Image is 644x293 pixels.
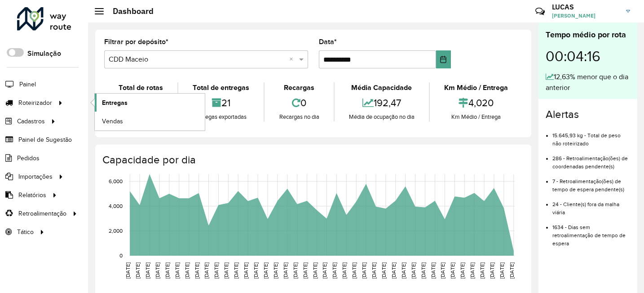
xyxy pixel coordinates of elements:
text: [DATE] [164,262,170,279]
li: 7 - Retroalimentação(ões) de tempo de espera pendente(s) [552,171,630,194]
button: Choose Date [436,50,451,68]
text: [DATE] [341,262,347,279]
span: Importações [18,172,53,181]
text: [DATE] [135,262,141,279]
text: [DATE] [253,262,259,279]
text: [DATE] [184,262,190,279]
h4: Alertas [546,108,630,121]
text: [DATE] [479,262,485,279]
text: [DATE] [410,262,416,279]
label: Filtrar por depósito [104,36,168,47]
text: [DATE] [174,262,180,279]
span: Clear all [289,54,297,65]
text: [DATE] [499,262,505,279]
text: [DATE] [322,262,327,279]
span: Pedidos [17,153,40,163]
span: Tático [17,227,34,237]
div: Entregas exportadas [181,113,261,122]
text: [DATE] [292,262,298,279]
text: [DATE] [331,262,337,279]
div: 21 [181,93,261,113]
text: [DATE] [430,262,436,279]
div: Média de ocupação no dia [337,113,427,122]
label: Simulação [27,48,61,59]
div: Km Médio / Entrega [432,113,520,122]
h2: Dashboard [104,6,154,16]
span: Cadastros [17,117,45,126]
span: Relatórios [18,190,46,200]
label: Data [319,36,337,47]
text: [DATE] [263,262,269,279]
text: [DATE] [401,262,406,279]
text: [DATE] [351,262,357,279]
span: Painel de Sugestão [18,135,72,144]
text: [DATE] [145,262,150,279]
span: Vendas [102,117,123,126]
div: Total de entregas [181,82,261,93]
text: [DATE] [243,262,249,279]
text: 0 [119,252,123,258]
text: [DATE] [371,262,377,279]
span: Roteirizador [18,98,52,108]
div: Km Médio / Entrega [432,82,520,93]
text: [DATE] [282,262,288,279]
a: Contato Rápido [530,2,550,21]
text: 2,000 [109,228,123,234]
text: [DATE] [381,262,387,279]
div: 00:04:16 [546,41,630,72]
li: 24 - Cliente(s) fora da malha viária [552,194,630,216]
text: [DATE] [509,262,515,279]
span: [PERSON_NAME] [552,12,619,20]
span: Painel [19,80,36,89]
text: [DATE] [125,262,131,279]
text: [DATE] [233,262,239,279]
text: [DATE] [489,262,495,279]
span: Retroalimentação [18,209,66,218]
text: [DATE] [194,262,200,279]
span: Entregas [102,98,128,108]
li: 286 - Retroalimentação(ões) de coordenadas pendente(s) [552,148,630,171]
div: 4,020 [432,93,520,113]
text: [DATE] [302,262,308,279]
text: [DATE] [420,262,426,279]
text: [DATE] [361,262,367,279]
a: Vendas [95,112,205,130]
text: 4,000 [109,203,123,209]
a: Entregas [95,94,205,112]
div: Recargas no dia [267,113,331,122]
h4: Capacidade por dia [102,153,522,167]
h3: LUCAS [552,3,619,11]
text: [DATE] [273,262,278,279]
text: [DATE] [450,262,455,279]
text: 6,000 [109,178,123,184]
div: Total de rotas [106,82,175,93]
div: 192,47 [337,93,427,113]
div: 0 [267,93,331,113]
li: 15.645,93 kg - Total de peso não roteirizado [552,125,630,148]
text: [DATE] [440,262,446,279]
text: [DATE] [312,262,318,279]
text: [DATE] [223,262,229,279]
text: [DATE] [459,262,465,279]
text: [DATE] [469,262,475,279]
div: Recargas [267,82,331,93]
div: Média Capacidade [337,82,427,93]
div: Tempo médio por rota [546,29,630,41]
text: [DATE] [213,262,219,279]
text: [DATE] [203,262,209,279]
text: [DATE] [154,262,160,279]
li: 1634 - Dias sem retroalimentação de tempo de espera [552,216,630,248]
div: 12,63% menor que o dia anterior [546,72,630,93]
text: [DATE] [391,262,397,279]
